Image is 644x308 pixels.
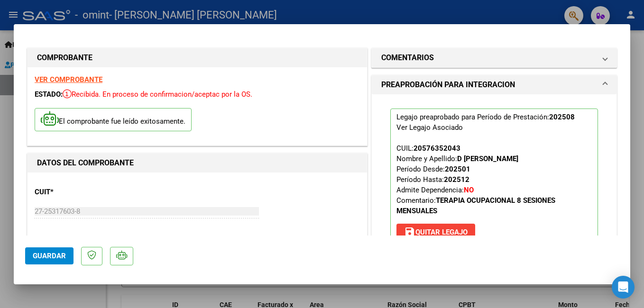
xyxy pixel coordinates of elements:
[464,186,474,194] strong: NO
[63,90,252,99] span: Recibida. En proceso de confirmacion/aceptac por la OS.
[457,154,518,163] strong: D [PERSON_NAME]
[381,52,434,63] h1: COMENTARIOS
[396,122,463,133] div: Ver Legajo Asociado
[404,226,415,237] mat-icon: save
[35,187,132,198] p: CUIT
[37,53,92,62] strong: COMPROBANTE
[35,108,192,131] p: El comprobante fue leído exitosamente.
[396,196,555,215] span: Comentario:
[549,113,575,121] strong: 202508
[396,196,555,215] strong: TERAPIA OCUPACIONAL 8 SESIONES MENSUALES
[35,75,102,84] a: VER COMPROBANTE
[372,94,616,267] div: PREAPROBACIÓN PARA INTEGRACION
[444,175,469,184] strong: 202512
[372,75,616,94] mat-expansion-panel-header: PREAPROBACIÓN PARA INTEGRACION
[381,79,515,91] h1: PREAPROBACIÓN PARA INTEGRACION
[33,252,66,260] span: Guardar
[612,276,635,299] div: Open Intercom Messenger
[445,165,470,173] strong: 202501
[35,90,63,99] span: ESTADO:
[25,247,74,264] button: Guardar
[37,158,134,167] strong: DATOS DEL COMPROBANTE
[414,143,460,154] div: 20576352043
[396,144,555,215] span: CUIL: Nombre y Apellido: Período Desde: Período Hasta: Admite Dependencia:
[35,236,107,244] span: ANALISIS PRESTADOR
[390,109,598,245] p: Legajo preaprobado para Período de Prestación:
[404,228,468,236] span: Quitar Legajo
[396,224,475,241] button: Quitar Legajo
[372,48,616,67] mat-expansion-panel-header: COMENTARIOS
